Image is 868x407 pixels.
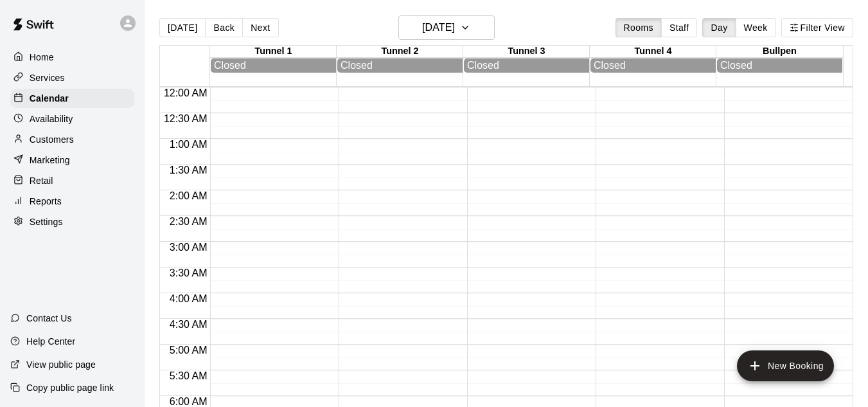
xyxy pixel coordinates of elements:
a: Customers [10,130,134,149]
p: View public page [26,358,96,371]
div: Closed [341,60,459,71]
p: Calendar [30,92,69,105]
span: 4:00 AM [166,293,211,304]
a: Settings [10,212,134,231]
button: Rooms [616,18,662,37]
button: add [737,350,834,381]
button: Day [702,18,736,37]
div: Tunnel 2 [337,46,463,58]
div: Closed [214,60,333,71]
button: [DATE] [398,15,495,40]
h6: [DATE] [422,19,455,37]
span: 2:30 AM [166,216,211,227]
a: Home [10,48,134,67]
a: Reports [10,192,134,211]
button: Filter View [781,18,853,37]
div: Closed [594,60,713,71]
a: Marketing [10,150,134,170]
p: Services [30,71,65,84]
span: 3:30 AM [166,267,211,278]
p: Customers [30,133,74,146]
div: Tunnel 3 [463,46,590,58]
span: 12:00 AM [161,87,211,98]
p: Marketing [30,154,70,167]
span: 2:00 AM [166,190,211,201]
div: Closed [467,60,586,71]
span: 4:30 AM [166,319,211,330]
p: Home [30,51,54,64]
span: 5:00 AM [166,345,211,356]
p: Availability [30,113,73,125]
a: Availability [10,109,134,129]
div: Bullpen [716,46,843,58]
p: Contact Us [26,312,72,325]
span: 12:30 AM [161,113,211,124]
p: Settings [30,215,63,228]
div: Tunnel 4 [590,46,716,58]
span: 6:00 AM [166,396,211,407]
p: Retail [30,174,53,187]
button: Next [242,18,278,37]
p: Help Center [26,335,75,348]
span: 1:30 AM [166,165,211,176]
a: Retail [10,171,134,190]
p: Copy public page link [26,381,114,394]
button: Back [205,18,243,37]
button: Week [736,18,776,37]
span: 5:30 AM [166,370,211,381]
div: Closed [720,60,839,71]
div: Tunnel 1 [210,46,337,58]
button: Staff [661,18,698,37]
span: 3:00 AM [166,242,211,253]
a: Services [10,68,134,87]
a: Calendar [10,89,134,108]
button: [DATE] [159,18,206,37]
span: 1:00 AM [166,139,211,150]
p: Reports [30,195,62,208]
